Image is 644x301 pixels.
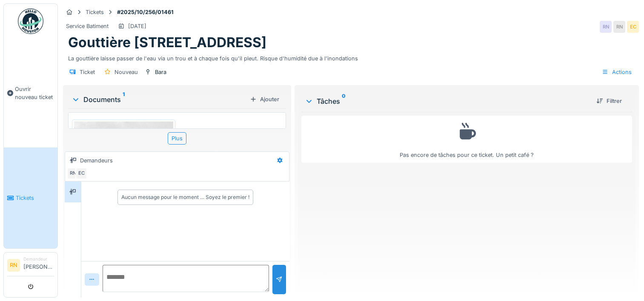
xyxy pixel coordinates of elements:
[4,148,57,248] a: Tickets
[7,256,54,276] a: RN Demandeur[PERSON_NAME]
[16,194,54,202] span: Tickets
[627,21,639,33] div: EC
[23,256,54,262] div: Demandeur
[600,21,612,33] div: RN
[4,39,57,148] a: Ouvrir nouveau ticket
[121,193,249,201] div: Aucun message pour le moment … Soyez le premier !
[72,94,246,105] div: Documents
[68,51,634,62] div: La gouttière laisse passer de l'eau via un trou et à chaque fois qu'il pleut. Risque d'humidité d...
[86,8,104,16] div: Tickets
[7,259,20,272] li: RN
[168,132,186,145] div: Plus
[74,122,173,298] img: fbr0h2zkuu47j5hkkcimhfh58kth
[114,8,177,16] strong: #2025/10/256/01461
[80,68,95,76] div: Ticket
[307,119,627,159] div: Pas encore de tâches pour ce ticket. Un petit café ?
[342,96,346,106] sup: 0
[18,9,43,34] img: Badge_color-CXgf-gQk.svg
[68,34,266,51] h1: Gouttière [STREET_ADDRESS]
[75,168,87,179] div: EC
[66,22,109,30] div: Service Batiment
[155,68,166,76] div: Bara
[123,94,125,105] sup: 1
[246,94,283,105] div: Ajouter
[598,66,635,78] div: Actions
[15,85,54,101] span: Ouvrir nouveau ticket
[593,95,625,107] div: Filtrer
[613,21,625,33] div: RN
[128,22,146,30] div: [DATE]
[305,96,590,106] div: Tâches
[114,68,138,76] div: Nouveau
[23,256,54,274] li: [PERSON_NAME]
[80,156,113,165] div: Demandeurs
[67,168,79,179] div: RN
